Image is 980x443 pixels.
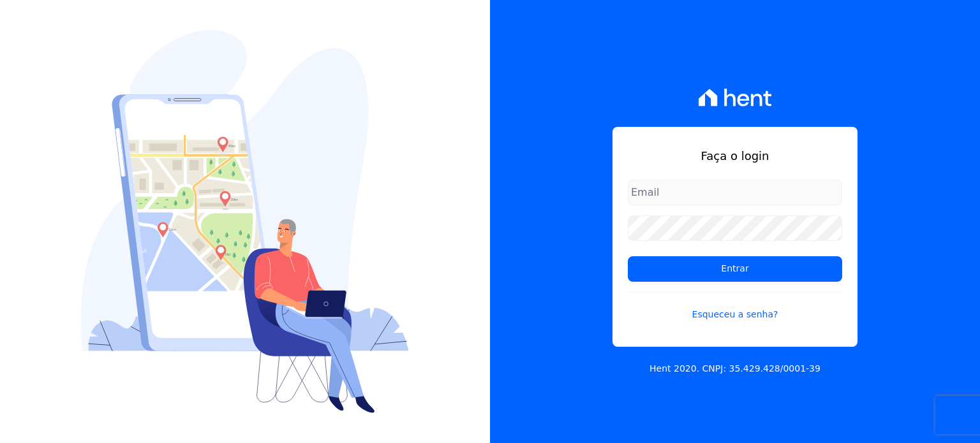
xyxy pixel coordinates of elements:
[628,147,842,164] h1: Faça o login
[628,256,842,282] input: Entrar
[628,180,842,205] input: Email
[650,362,820,375] p: Hent 2020. CNPJ: 35.429.428/0001-39
[628,292,842,321] a: Esqueceu a senha?
[81,30,409,413] img: Login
